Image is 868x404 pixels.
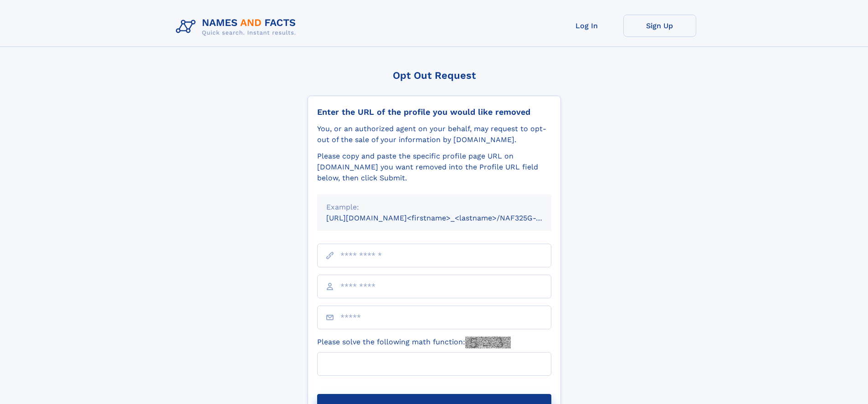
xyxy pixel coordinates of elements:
[326,202,542,213] div: Example:
[317,123,551,145] div: You, or an authorized agent on your behalf, may request to opt-out of the sale of your informatio...
[550,15,623,37] a: Log In
[623,15,696,37] a: Sign Up
[317,107,551,117] div: Enter the URL of the profile you would like removed
[326,214,569,222] small: [URL][DOMAIN_NAME]<firstname>_<lastname>/NAF325G-xxxxxxxx
[317,151,551,184] div: Please copy and paste the specific profile page URL on [DOMAIN_NAME] you want removed into the Pr...
[317,337,511,348] label: Please solve the following math function:
[308,70,561,81] div: Opt Out Request
[172,15,303,39] img: Logo Names and Facts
